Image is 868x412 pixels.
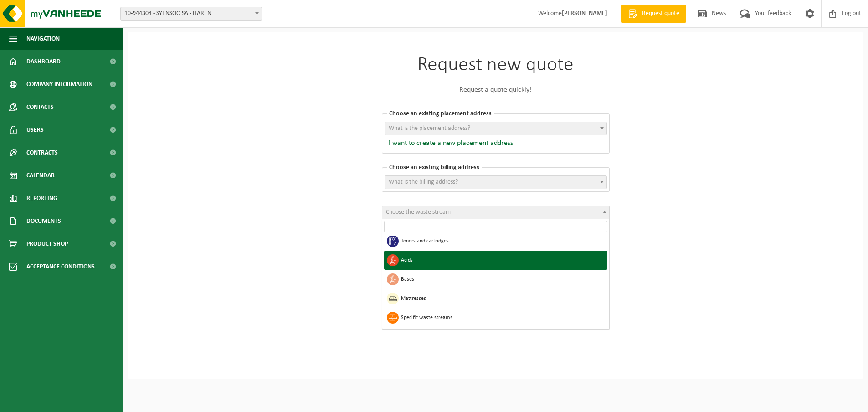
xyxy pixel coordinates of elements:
span: Acceptance conditions [26,255,95,278]
span: Dashboard [26,50,61,73]
span: Product Shop [26,232,68,255]
span: Choose an existing placement address [387,110,494,117]
strong: [PERSON_NAME] [562,10,607,17]
span: 10-944304 - SYENSQO SA - HAREN [121,7,262,20]
span: Toners and cartridges [401,238,602,244]
span: What is the billing address? [389,179,458,185]
span: Contacts [26,96,54,118]
span: Navigation [26,27,60,50]
span: Acids [401,257,602,263]
span: Bases [401,277,602,282]
span: Contracts [26,141,58,164]
span: Choose an existing billing address [387,164,482,171]
span: Calendar [26,164,55,187]
a: Request quote [621,5,686,23]
button: I want to create a new placement address [385,139,513,148]
span: Company information [26,73,92,96]
span: Choose the waste stream [386,209,451,216]
span: Users [26,118,44,141]
p: Request a quote quickly! [382,84,610,95]
span: Mattresses [401,296,602,301]
span: Request quote [640,9,682,18]
h1: Request new quote [382,55,610,75]
span: What is the placement address? [389,125,470,132]
span: Reporting [26,187,57,210]
span: 10-944304 - SYENSQO SA - HAREN [120,7,262,21]
span: Specific waste streams [401,315,602,320]
span: Documents [26,210,61,232]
